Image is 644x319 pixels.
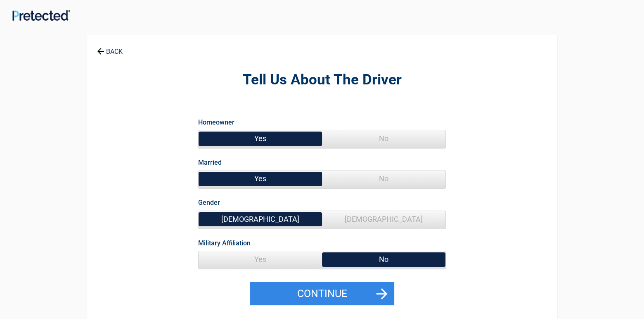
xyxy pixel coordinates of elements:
span: No [322,251,445,268]
label: Homeowner [198,117,234,128]
label: Married [198,157,222,168]
label: Military Affiliation [198,237,251,249]
span: Yes [199,130,322,147]
a: BACK [95,41,124,55]
span: No [322,130,445,147]
span: Yes [199,170,322,187]
h2: Tell Us About The Driver [133,70,511,90]
span: [DEMOGRAPHIC_DATA] [199,211,322,228]
img: Main Logo [12,10,70,20]
label: Gender [198,197,220,208]
span: [DEMOGRAPHIC_DATA] [322,211,445,228]
span: Yes [199,251,322,268]
span: No [322,170,445,187]
button: Continue [250,282,394,306]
